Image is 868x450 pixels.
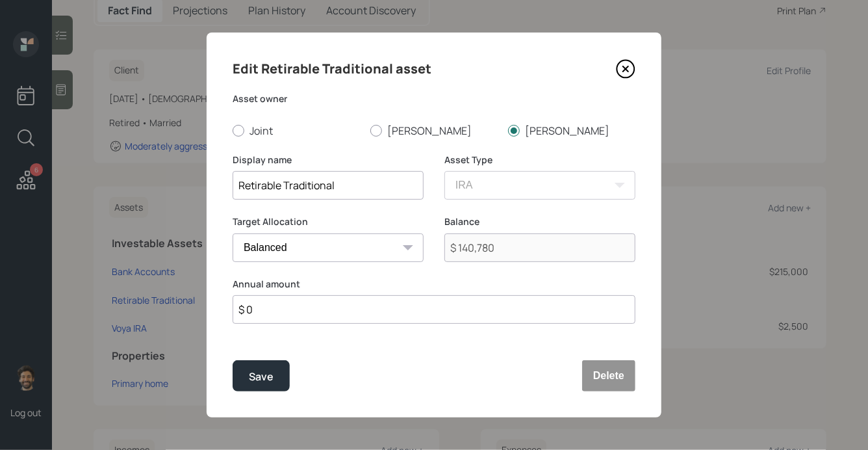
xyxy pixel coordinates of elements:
label: Asset owner [233,92,635,105]
label: Display name [233,153,424,166]
button: Save [233,360,290,391]
div: Save [249,368,274,386]
label: Target Allocation [233,215,424,228]
label: [PERSON_NAME] [370,124,498,138]
label: Asset Type [444,153,635,166]
button: Delete [582,360,635,391]
label: Balance [444,215,635,228]
label: Annual amount [233,278,635,291]
h4: Edit Retirable Traditional asset [233,59,431,79]
label: Joint [233,124,360,138]
label: [PERSON_NAME] [508,124,635,138]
